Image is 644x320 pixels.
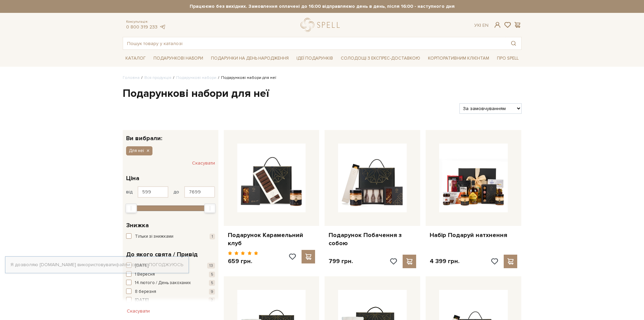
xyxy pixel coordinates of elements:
a: 0 800 319 233 [126,24,158,30]
strong: Працюємо без вихідних. Замовлення оплачені до 16:00 відправляємо день в день, після 16:00 - насту... [123,3,522,9]
a: logo [301,18,343,32]
a: Головна [123,75,140,80]
div: Я дозволяю [DOMAIN_NAME] використовувати [5,262,189,268]
a: Подарункові набори [151,53,206,64]
li: Подарункові набори для неї [216,75,276,81]
span: Знижка [126,221,149,230]
button: Для неї [126,146,152,155]
span: до [173,189,179,195]
span: 1 Вересня [135,271,155,278]
a: Подарунок Карамельний клуб [228,231,315,247]
a: Каталог [123,53,148,64]
span: 8 березня [135,289,156,295]
span: [DATE] [135,297,148,304]
span: До якого свята / Привід [126,250,198,259]
button: 8 березня 9 [126,289,215,295]
input: Пошук товару у каталозі [123,37,506,49]
span: 9 [209,289,215,295]
div: Max [204,204,216,213]
span: від [126,189,133,195]
span: 13 [207,263,215,269]
a: Подарункові набори [176,75,216,80]
p: 659 грн. [228,257,259,265]
input: Ціна [184,186,215,198]
button: 14 лютого / День закоханих 5 [126,280,215,286]
input: Ціна [138,186,168,198]
a: Набір Подаруй натхнення [430,231,517,239]
button: Пошук товару у каталозі [506,37,521,49]
button: 1 Вересня 5 [126,271,215,278]
span: Для неї [129,148,144,154]
a: Про Spell [494,53,521,64]
a: Корпоративним клієнтам [425,53,492,64]
a: Подарунки на День народження [208,53,291,64]
h1: Подарункові набори для неї [123,87,522,101]
button: Тільки зі знижками 1 [126,233,215,240]
span: Тільки зі знижками [135,233,173,240]
span: 14 лютого / День закоханих [135,280,191,286]
div: Ук [474,22,488,28]
a: Вся продукція [144,75,171,80]
p: 799 грн. [329,257,353,265]
button: Скасувати [192,158,215,169]
span: 5 [209,280,215,286]
a: файли cookie [116,262,146,268]
a: Погоджуюсь [149,262,183,268]
p: 4 399 грн. [430,257,459,265]
span: Консультація: [126,20,166,24]
span: 2 [209,297,215,303]
button: Скасувати [123,306,154,317]
span: 1 [210,234,215,239]
a: Ідеї подарунків [294,53,336,64]
div: Ви вибрали: [123,130,218,141]
a: Солодощі з експрес-доставкою [338,52,423,64]
a: En [482,22,488,28]
span: Ціна [126,174,139,183]
button: [DATE] 2 [126,297,215,304]
span: 5 [209,272,215,277]
a: telegram [159,24,166,30]
div: Min [125,204,137,213]
a: Подарунок Побачення з собою [329,231,416,247]
span: | [480,22,481,28]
